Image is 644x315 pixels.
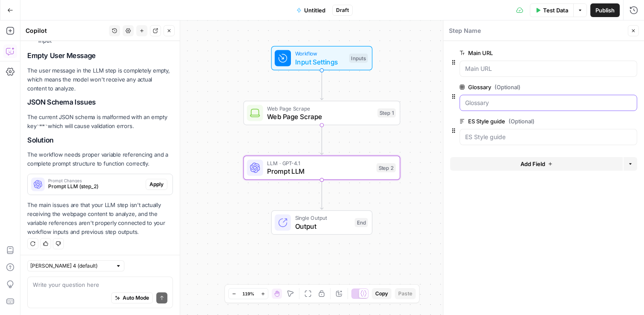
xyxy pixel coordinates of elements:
span: Prompt LLM (step_2) [48,183,142,190]
h2: Empty User Message [27,52,173,60]
span: Single Output [295,214,351,222]
span: Publish [595,6,615,15]
p: The current JSON schema is malformed with an empty key which will cause validation errors. [27,113,173,131]
g: Edge from start to step_1 [320,70,323,100]
span: Untitled [304,6,325,15]
div: LLM · GPT-4.1Prompt LLMStep 2 [243,155,400,180]
span: Paste [398,290,412,297]
label: Glossary [460,83,589,91]
p: The user message in the LLM step is completely empty, which means the model won't receive any act... [27,66,173,93]
p: The main issues are that your LLM step isn't actually receiving the webpage content to analyze, a... [27,201,173,237]
button: Test Data [530,3,573,17]
label: ES Style guide [460,117,589,125]
p: The workflow needs proper variable referencing and a complete prompt structure to function correc... [27,150,173,168]
div: Web Page ScrapeWeb Page ScrapeStep 1 [243,101,400,125]
span: Apply [149,181,164,188]
button: Auto Mode [111,292,153,303]
button: Publish [590,3,620,17]
input: Glossary [465,99,632,107]
span: Output [295,221,351,231]
span: Input Settings [295,57,345,67]
g: Edge from step_2 to end [320,180,323,210]
span: Test Data [543,6,568,15]
span: Web Page Scrape [267,111,374,122]
span: (Optional) [509,117,535,125]
div: End [355,218,368,227]
button: Paste [395,288,416,299]
span: Add Field [520,160,545,168]
div: WorkflowInput SettingsInputs [243,46,400,70]
input: ES Style guide [465,133,632,141]
input: Main URL [465,64,632,73]
span: Auto Mode [123,294,149,302]
label: Main URL [460,49,589,57]
span: 119% [242,290,254,297]
h2: JSON Schema Issues [27,98,173,106]
span: Workflow [295,50,345,58]
div: Inputs [349,54,368,63]
div: Step 1 [377,108,396,117]
span: Web Page Scrape [267,104,374,112]
span: Prompt LLM [267,166,372,176]
button: Apply [146,179,167,190]
span: (Optional) [494,83,520,91]
span: Prompt Changes [48,178,142,183]
button: Add Field [450,157,623,171]
button: Untitled [291,3,331,17]
g: Edge from step_1 to step_2 [320,125,323,155]
div: Step 2 [377,163,396,172]
span: LLM · GPT-4.1 [267,159,372,167]
button: Copy [372,288,391,299]
div: Single OutputOutputEnd [243,210,400,235]
span: Draft [336,6,349,14]
code: "" [36,124,47,129]
h2: Solution [27,136,173,144]
span: Copy [375,290,388,297]
div: Copilot [26,26,106,35]
input: Claude Sonnet 4 (default) [30,262,112,270]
